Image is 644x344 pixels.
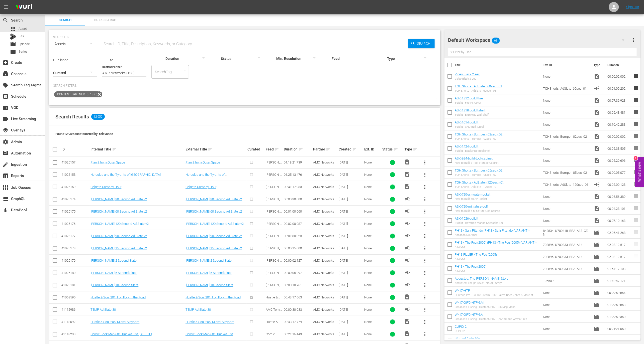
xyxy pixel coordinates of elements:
[364,147,381,151] div: Ext. ID
[313,146,337,152] div: Partner
[594,169,600,176] span: Video
[419,279,431,291] button: more_vert
[186,283,233,287] a: [PERSON_NAME] 10 Second Slate
[339,146,363,152] div: Created
[413,147,417,151] span: sort
[90,259,137,262] a: [PERSON_NAME] 2 Second Slate
[284,222,312,226] div: 00:02:00.087
[605,118,633,130] td: 00:10:42.283
[266,222,282,237] span: [PERSON_NAME] AMC Demo v2
[88,17,122,23] span: Bulk Search
[90,146,184,152] div: Internal Title
[404,208,410,214] span: AD
[186,197,242,201] a: [PERSON_NAME] 30 Second Ad Slate v2
[422,196,428,202] span: more_vert
[419,316,431,328] button: more_vert
[266,234,282,249] span: [PERSON_NAME] AMC Demo v2
[61,259,89,262] div: 41025179
[419,328,431,340] button: more_vert
[455,144,479,148] a: ASK-1424-buildit
[419,267,431,279] button: more_vert
[404,269,410,275] span: AD
[339,246,363,250] div: [DATE]
[634,156,638,160] div: 1
[3,150,9,156] span: Automation
[455,277,508,280] a: Abducted: The [PERSON_NAME] Story
[313,197,334,201] span: AMC Networks
[605,106,633,118] td: 00:05:48.481
[3,139,9,145] span: Admin
[266,146,283,152] div: Feed
[266,173,282,188] span: [PERSON_NAME] AMC Demo v2
[326,147,330,151] span: sort
[404,159,410,165] span: Video
[455,168,503,172] a: TOH Shorts - Bumper - 05sec - 02
[61,246,89,250] div: 41025178
[594,85,600,91] span: Ad
[455,265,487,268] a: PH13 - The Fog (2005)
[633,229,639,235] span: reorder
[90,173,161,177] a: Hercules and the Tyrants of [GEOGRAPHIC_DATA]
[53,37,97,51] div: Assets
[3,207,9,213] span: DataPool
[455,257,497,261] div: A Névoa
[605,239,633,251] td: 02:03:12.517
[186,320,234,324] a: Hustle & Soul 206: Miami Mayhem
[633,73,639,79] span: reorder
[633,241,639,247] span: reorder
[455,156,493,160] a: ASK-924-build-tool-cabinet
[19,49,28,54] span: Series
[313,259,334,262] span: AMC Networks
[364,173,381,177] div: None
[455,161,499,164] div: How to Build a Tool Storage Cabinet
[299,147,303,151] span: sort
[455,313,483,316] a: Wk17-OIFC-HTP-SA
[541,179,592,191] td: TOHShorts_AdSlate_120sec_01
[594,145,600,151] span: Video
[339,210,363,213] div: [DATE]
[633,97,639,103] span: reorder
[404,146,417,152] div: Type
[339,259,363,262] div: [DATE]
[594,254,600,260] span: Episode
[541,118,592,130] td: None
[455,120,479,124] a: ASK-1614-buildit
[422,209,428,215] span: more_vert
[594,97,600,103] span: Video
[605,166,633,179] td: 00:00:05.077
[186,246,242,250] a: [PERSON_NAME] 15 Second Ad Slate v2
[541,227,592,239] td: 842834_U700418_BRA_A18_CEN
[90,246,147,250] a: [PERSON_NAME] 15 Second Ad Slate v2
[605,179,633,191] td: 00:02:00.128
[422,294,428,300] span: more_vert
[3,173,9,179] span: Reports
[455,72,480,76] a: Video Black 2 sec
[633,181,639,187] span: reorder
[594,242,600,248] span: Episode
[266,259,282,274] span: [PERSON_NAME] AMC Demo v2
[633,121,639,127] span: reorder
[422,184,428,190] span: more_vert
[408,39,435,48] button: Search
[419,193,431,205] button: more_vert
[455,113,489,116] div: Build It | Entryway Wall Shelf
[422,245,428,251] span: more_vert
[594,121,600,127] span: Video
[594,206,600,212] span: Video
[186,185,216,189] a: Colgate Comedy Hour
[604,58,634,72] th: Duration
[455,132,503,136] a: TOH Shorts - Bumper - 02sec - 02
[541,215,592,227] td: None
[90,210,147,213] a: [PERSON_NAME] 60 Second Ad Slate v2
[541,130,592,142] td: TOHShorts_Bumper_02sec_02
[633,253,639,259] span: reorder
[594,266,600,272] span: Episode
[404,245,410,251] span: AD
[90,234,147,238] a: [PERSON_NAME] 90 Second Ad Slate v2
[541,166,592,179] td: TOHShorts_Bumper_05sec_02
[541,94,592,106] td: None
[3,17,9,23] span: Search
[422,307,428,313] span: more_vert
[455,269,487,273] div: A Névoa
[541,263,592,275] td: 798896_U700333_BRA_A14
